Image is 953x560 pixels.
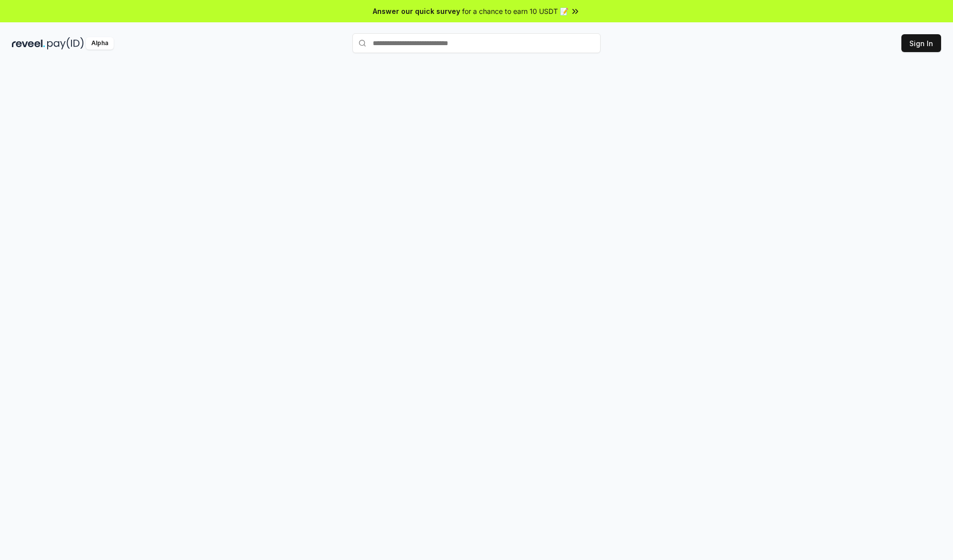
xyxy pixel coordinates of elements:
div: Alpha [86,37,114,50]
img: pay_id [47,37,84,50]
button: Sign In [901,34,941,52]
span: Answer our quick survey [373,6,460,16]
span: for a chance to earn 10 USDT 📝 [462,6,568,16]
img: reveel_dark [12,37,45,50]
